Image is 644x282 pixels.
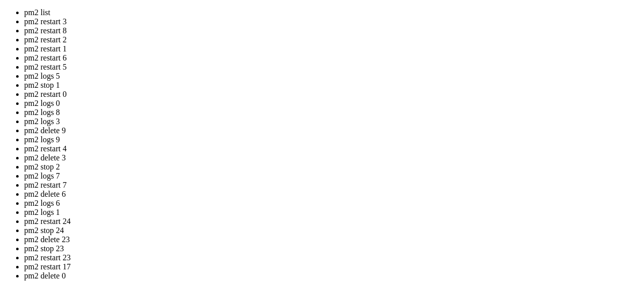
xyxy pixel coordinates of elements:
li: pm2 stop 1 [24,81,640,90]
x-row: Last login: [DATE] from [TECHNICAL_ID] [4,88,514,97]
li: pm2 restart 6 [24,53,640,63]
li: pm2 logs 5 [24,72,640,81]
li: pm2 delete 3 [24,153,640,162]
li: pm2 logs 3 [24,117,640,126]
li: pm2 delete 6 [24,190,640,199]
li: pm2 restart 24 [24,217,640,226]
li: pm2 restart 1 [24,44,640,53]
li: pm2 stop 2 [24,162,640,172]
x-row: * Management: [URL][DOMAIN_NAME] [4,29,514,38]
li: pm2 stop 24 [24,226,640,235]
li: pm2 restart 23 [24,253,640,262]
li: pm2 delete 23 [24,235,640,244]
li: pm2 logs 8 [24,108,640,117]
li: pm2 delete 0 [24,271,640,280]
li: pm2 logs 6 [24,199,640,208]
x-row: not required on a system that users do not log into. [4,63,514,72]
li: pm2 stop 23 [24,244,640,253]
li: pm2 restart 4 [24,144,640,153]
x-row: proot@big-country:~# pm [4,97,514,105]
li: pm2 restart 7 [24,181,640,190]
li: pm2 logs 1 [24,208,640,217]
li: pm2 delete 9 [24,126,640,135]
li: pm2 logs 7 [24,172,640,181]
li: pm2 restart 8 [24,26,640,35]
x-row: This system has been minimized by removing packages and content that are [4,54,514,63]
li: pm2 list [24,8,640,17]
li: pm2 restart 3 [24,17,640,26]
x-row: * Support: [URL][DOMAIN_NAME] [4,38,514,46]
li: pm2 restart 5 [24,63,640,72]
li: pm2 restart 17 [24,262,640,271]
li: pm2 restart 2 [24,35,640,44]
li: pm2 restart 0 [24,90,640,99]
x-row: * Documentation: [URL][DOMAIN_NAME] [4,21,514,29]
li: pm2 logs 9 [24,135,640,144]
li: pm2 logs 0 [24,99,640,108]
div: (23, 11) [102,97,106,105]
x-row: To restore this content, you can run the 'unminimize' command. [4,80,514,88]
x-row: Welcome to Ubuntu 22.04.5 LTS (GNU/Linux 5.15.0-144-generic x86_64) [4,4,514,13]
